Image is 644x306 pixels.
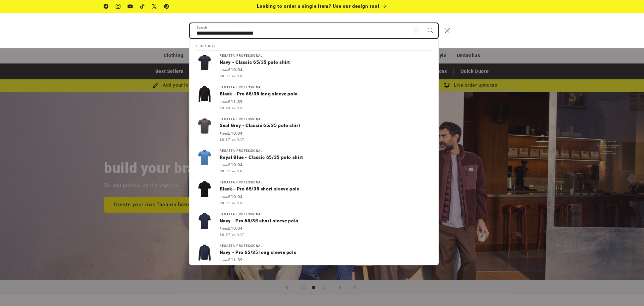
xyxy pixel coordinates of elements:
[532,233,644,306] iframe: Chat Widget
[220,137,244,142] span: £8.37 ex VAT
[220,195,228,199] span: From
[220,132,228,135] span: From
[220,68,243,72] strong: £10.04
[190,51,438,82] a: Regatta ProfessionalNavy - Classic 65/35 polo shirt From£10.04 £8.37 ex VAT
[220,69,228,72] span: From
[440,23,455,38] button: Close
[220,232,244,237] span: £8.37 ex VAT
[423,23,438,38] button: Search
[220,186,432,192] p: Black - Pro 65/35 short sleeve polo
[220,131,243,136] strong: £10.04
[196,118,213,134] img: Classic 65/35 polo shirt
[220,100,228,104] span: From
[190,177,438,209] a: Regatta ProfessionalBlack - Pro 65/35 short sleeve polo From£10.04 £8.37 ex VAT
[220,226,243,231] strong: £10.04
[220,218,432,224] p: Navy - Pro 65/35 short sleeve polo
[220,74,244,79] span: £8.37 ex VAT
[257,3,379,9] span: Looking to order a single item? Use our design tool
[220,59,432,65] p: Navy - Classic 65/35 polo shirt
[196,213,213,229] img: Pro 65/35 short sleeve polo
[220,213,432,216] div: Regatta Professional
[196,149,213,166] img: Classic 65/35 polo shirt
[220,155,432,161] p: Royal Blue - Classic 65/35 polo shirt
[220,169,244,174] span: £8.37 ex VAT
[220,105,244,111] span: £9.49 ex VAT
[220,118,432,121] div: Regatta Professional
[220,91,432,97] p: Black - Pro 65/35 long sleeve polo
[196,39,432,51] h2: Products
[409,23,423,38] button: Clear search term
[220,201,244,206] span: £8.37 ex VAT
[220,164,228,167] span: From
[220,194,243,199] strong: £10.04
[190,146,438,177] a: Regatta ProfessionalRoyal Blue - Classic 65/35 polo shirt From£10.04 £8.37 ex VAT
[196,86,213,102] img: Pro 65/35 long sleeve polo
[220,163,243,167] strong: £10.04
[220,244,432,248] div: Regatta Professional
[220,227,228,230] span: From
[196,54,213,71] img: Classic 65/35 polo shirt
[220,264,244,269] span: £9.49 ex VAT
[220,123,432,129] p: Seal Grey - Classic 65/35 polo shirt
[220,259,228,262] span: From
[190,209,438,241] a: Regatta ProfessionalNavy - Pro 65/35 short sleeve polo From£10.04 £8.37 ex VAT
[220,99,243,104] strong: £11.39
[220,258,243,262] strong: £11.39
[190,114,438,146] a: Regatta ProfessionalSeal Grey - Classic 65/35 polo shirt From£10.04 £8.37 ex VAT
[190,241,438,272] a: Regatta ProfessionalNavy - Pro 65/35 long sleeve polo From£11.39 £9.49 ex VAT
[196,244,213,261] img: Pro 65/35 long sleeve polo
[190,82,438,114] a: Regatta ProfessionalBlack - Pro 65/35 long sleeve polo From£11.39 £9.49 ex VAT
[220,181,432,184] div: Regatta Professional
[220,86,432,89] div: Regatta Professional
[220,250,432,256] p: Navy - Pro 65/35 long sleeve polo
[220,54,432,58] div: Regatta Professional
[220,149,432,153] div: Regatta Professional
[196,181,213,198] img: Pro 65/35 short sleeve polo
